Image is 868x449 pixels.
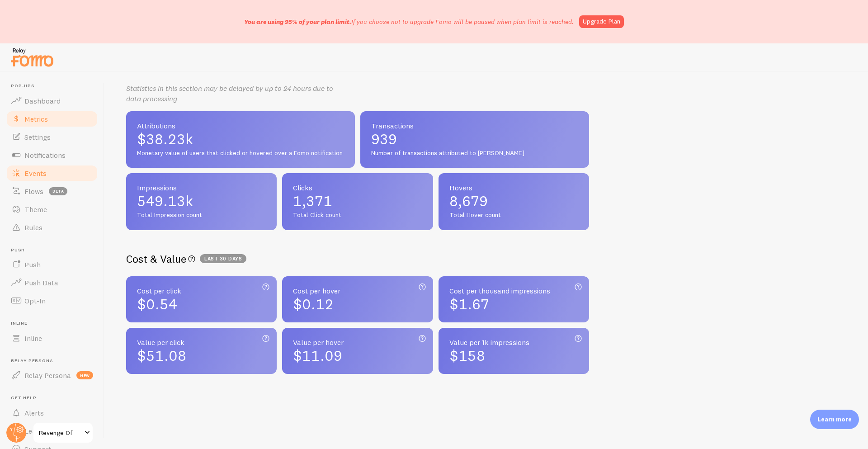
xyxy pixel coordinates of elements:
span: new [76,371,93,379]
span: Value per click [137,339,266,346]
a: Opt-In [5,292,99,310]
span: Pop-ups [11,83,99,89]
span: Events [24,169,47,178]
span: Monetary value of users that clicked or hovered over a Fomo notification [137,149,344,157]
span: beta [49,187,67,195]
span: Alerts [24,408,44,417]
span: Settings [24,132,51,142]
span: Rules [24,223,42,232]
span: Total Hover count [449,211,578,219]
a: Relay Persona new [5,366,99,384]
a: Settings [5,128,99,146]
p: If you choose not to upgrade Fomo will be paused when plan limit is reached. [244,17,574,26]
span: Revenge Of [39,427,82,438]
span: $51.08 [137,347,186,364]
span: Transactions [371,122,578,129]
a: Push Data [5,274,99,292]
a: Inline [5,329,99,347]
span: Impressions [137,184,266,191]
a: Rules [5,218,99,236]
i: Statistics in this section may be delayed by up to 24 hours due to data processing [126,84,333,103]
a: Events [5,164,99,182]
span: 549.13k [137,194,266,208]
span: Cost per click [137,287,266,294]
span: Number of transactions attributed to [PERSON_NAME] [371,149,578,157]
span: Total Impression count [137,211,266,219]
a: Dashboard [5,92,99,110]
a: Flows beta [5,182,99,200]
span: $1.67 [449,295,489,313]
span: 939 [371,132,578,147]
h2: Cost & Value [126,252,589,266]
a: Theme [5,200,99,218]
span: Get Help [11,395,99,401]
span: $11.09 [293,347,342,364]
span: Cost per hover [293,287,422,294]
a: Metrics [5,110,99,128]
span: Value per 1k impressions [449,339,578,346]
span: Inline [11,321,99,326]
span: Push Data [24,278,58,287]
span: Relay Persona [11,358,99,364]
span: $158 [449,347,485,364]
span: Notifications [24,151,66,160]
a: Notifications [5,146,99,164]
a: Upgrade Plan [579,15,624,28]
span: You are using 95% of your plan limit. [244,18,351,26]
a: Revenge Of [33,422,94,444]
a: Push [5,255,99,274]
span: $0.54 [137,295,177,313]
span: Cost per thousand impressions [449,287,578,294]
span: Clicks [293,184,422,191]
span: Attributions [137,122,344,129]
span: Relay Persona [24,371,71,380]
span: Push [24,260,41,269]
span: Metrics [24,114,48,123]
span: 8,679 [449,194,578,208]
span: Hovers [449,184,578,191]
span: $0.12 [293,295,334,313]
span: Opt-In [24,296,46,305]
span: Last 30 days [200,254,246,263]
img: fomo-relay-logo-orange.svg [9,46,55,69]
span: Flows [24,187,43,196]
span: Total Click count [293,211,422,219]
div: Learn more [810,410,859,429]
p: Learn more [817,415,852,424]
span: Dashboard [24,96,61,105]
span: 1,371 [293,194,422,208]
span: Inline [24,334,42,343]
span: Theme [24,205,47,214]
span: $38.23k [137,132,344,147]
span: Value per hover [293,339,422,346]
span: Push [11,247,99,253]
a: Alerts [5,404,99,422]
